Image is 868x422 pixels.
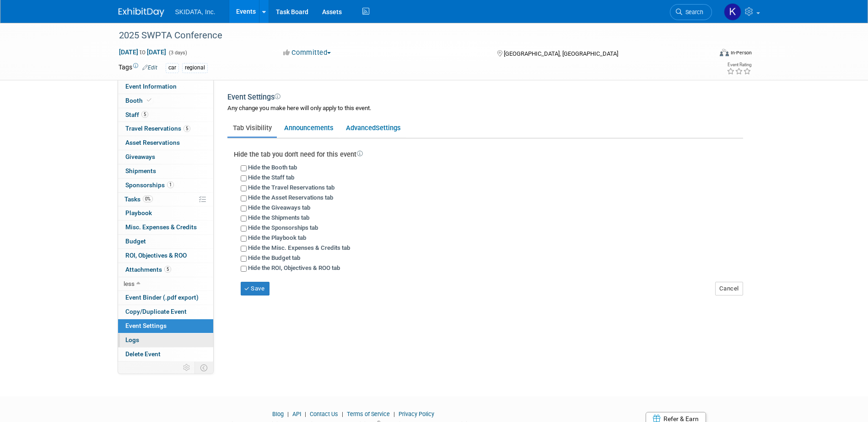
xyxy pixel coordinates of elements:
[118,80,213,94] a: Event Information
[138,48,147,56] span: to
[340,411,345,417] span: |
[118,319,213,333] a: Event Settings
[248,204,310,211] label: Hide the Giveaways tab
[670,4,712,20] a: Search
[125,237,146,245] span: Budget
[248,244,350,251] label: Hide the Misc. Expenses & Credits tab
[118,221,213,234] a: Misc. Expenses & Credits
[125,181,174,189] span: Sponsorships
[125,350,161,358] span: Delete Event
[125,139,180,146] span: Asset Reservations
[248,214,309,221] label: Hide the Shipments tab
[119,48,167,56] span: [DATE] [DATE]
[125,294,199,301] span: Event Binder (.pdf export)
[241,282,270,295] button: Save
[227,92,743,104] div: Event Settings
[125,153,155,160] span: Giveaways
[234,150,743,159] div: Hide the tab you don't need for this event
[124,195,153,203] span: Tasks
[125,125,190,132] span: Travel Reservations
[248,194,333,201] label: Hide the Asset Reservations tab
[125,252,187,259] span: ROI, Objectives & ROO
[143,195,153,202] span: 0%
[248,174,294,181] label: Hide the Staff tab
[118,193,213,206] a: Tasks0%
[141,111,148,118] span: 5
[118,249,213,263] a: ROI, Objectives & ROO
[124,280,135,287] span: less
[279,119,339,137] a: Announcements
[167,181,174,188] span: 1
[292,411,301,417] a: API
[227,104,743,122] div: Any change you make here will only apply to this event.
[682,9,703,16] span: Search
[119,63,157,73] td: Tags
[391,411,397,417] span: |
[302,411,308,417] span: |
[248,264,340,271] label: Hide the ROI, Objectives & ROO tab
[248,224,318,231] label: Hide the Sponsorships tab
[118,179,213,192] a: Sponsorships1
[399,411,434,417] a: Privacy Policy
[194,362,213,374] td: Toggle Event Tabs
[125,308,187,315] span: Copy/Duplicate Event
[730,49,752,56] div: In-Person
[720,49,729,56] img: Format-Inperson.png
[125,322,167,329] span: Event Settings
[125,111,148,118] span: Staff
[168,50,187,56] span: (3 days)
[376,124,401,132] span: Settings
[125,336,139,343] span: Logs
[125,266,171,273] span: Attachments
[715,282,743,295] button: Cancel
[724,3,741,21] img: Kim Masoner
[179,362,195,374] td: Personalize Event Tab Strip
[285,411,291,417] span: |
[248,234,306,241] label: Hide the Playbook tab
[248,254,300,261] label: Hide the Budget tab
[125,223,197,231] span: Misc. Expenses & Credits
[280,48,334,58] button: Committed
[504,50,618,57] span: [GEOGRAPHIC_DATA], [GEOGRAPHIC_DATA]
[118,305,213,319] a: Copy/Duplicate Event
[248,164,297,171] label: Hide the Booth tab
[125,97,153,104] span: Booth
[118,333,213,347] a: Logs
[118,263,213,277] a: Attachments5
[248,184,334,191] label: Hide the Travel Reservations tab
[347,411,390,417] a: Terms of Service
[118,94,213,108] a: Booth
[147,98,151,103] i: Booth reservation complete
[118,206,213,220] a: Playbook
[118,122,213,136] a: Travel Reservations5
[118,136,213,150] a: Asset Reservations
[182,63,208,73] div: regional
[658,47,752,61] div: Event Format
[125,167,156,174] span: Shipments
[166,63,179,73] div: car
[118,108,213,122] a: Staff5
[116,27,698,44] div: 2025 SWPTA Conference
[340,119,406,137] a: AdvancedSettings
[118,291,213,305] a: Event Binder (.pdf export)
[118,150,213,164] a: Giveaways
[142,64,157,71] a: Edit
[164,266,171,273] span: 5
[125,209,152,216] span: Playbook
[118,348,213,361] a: Delete Event
[118,277,213,291] a: less
[183,125,190,132] span: 5
[118,235,213,248] a: Budget
[310,411,338,417] a: Contact Us
[125,83,177,90] span: Event Information
[119,8,164,17] img: ExhibitDay
[227,119,277,137] a: Tab Visibility
[175,8,216,16] span: SKIDATA, Inc.
[118,164,213,178] a: Shipments
[272,411,284,417] a: Blog
[727,63,751,67] div: Event Rating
